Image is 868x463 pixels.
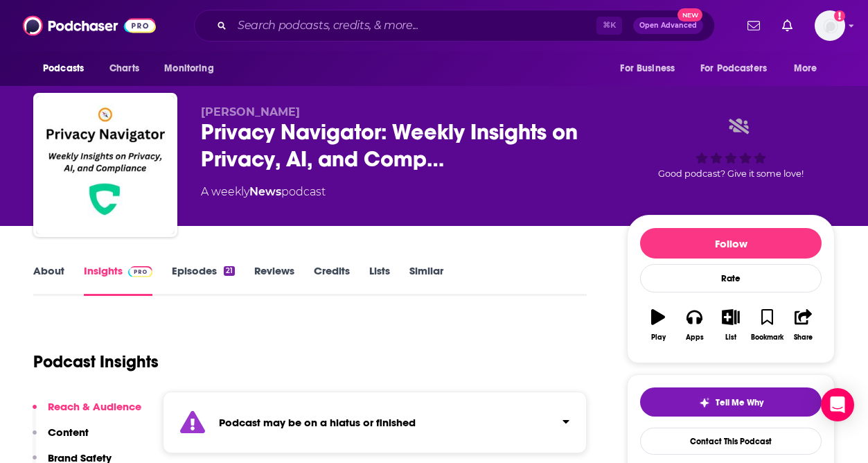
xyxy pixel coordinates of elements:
button: List [713,300,749,350]
button: Reach & Audience [33,400,141,426]
a: News [249,185,281,198]
div: A weekly podcast [201,184,326,200]
span: Logged in as biancagorospe [815,10,845,41]
div: List [725,333,736,342]
span: Podcasts [43,59,84,78]
button: open menu [691,55,787,82]
span: Good podcast? Give it some love! [658,168,804,179]
div: Good podcast? Give it some love! [627,105,835,191]
a: Episodes21 [172,264,235,296]
a: Contact This Podcast [640,428,822,455]
div: Rate [640,264,822,292]
button: open menu [33,55,102,82]
span: Charts [109,59,139,78]
input: Search podcasts, credits, & more... [232,15,596,37]
span: Tell Me Why [716,397,763,408]
div: 21 [224,266,235,276]
button: Show profile menu [815,10,845,41]
img: Privacy Navigator: Weekly Insights on Privacy, AI, and Compliance [36,96,175,234]
span: Open Advanced [639,22,697,29]
h1: Podcast Insights [33,351,159,372]
button: open menu [784,55,835,82]
a: Lists [369,264,390,296]
img: Podchaser Pro [128,266,152,277]
p: Reach & Audience [48,400,141,413]
button: Open AdvancedNew [633,17,703,34]
strong: Podcast may be on a hiatus or finished [219,416,416,429]
span: For Podcasters [700,59,767,78]
div: Share [794,333,813,342]
button: open menu [610,55,692,82]
span: [PERSON_NAME] [201,105,300,119]
button: Bookmark [749,300,785,350]
button: Apps [676,300,712,350]
a: Show notifications dropdown [742,14,765,37]
a: Show notifications dropdown [777,14,798,37]
button: open menu [154,55,231,82]
span: Monitoring [164,59,213,78]
a: InsightsPodchaser Pro [84,264,152,296]
div: Search podcasts, credits, & more... [194,10,715,42]
div: Open Intercom Messenger [821,388,854,421]
button: Share [786,300,822,350]
span: ⌘ K [596,17,622,35]
p: Content [48,426,89,439]
section: Click to expand status details [163,392,587,453]
img: tell me why sparkle [699,397,710,408]
a: About [33,264,64,296]
button: tell me why sparkleTell Me Why [640,387,822,417]
button: Play [640,300,676,350]
div: Apps [686,333,704,342]
div: Bookmark [751,333,783,342]
button: Follow [640,228,822,259]
img: User Profile [815,10,845,41]
a: Credits [314,264,350,296]
svg: Add a profile image [834,10,845,21]
span: For Business [620,59,675,78]
button: Content [33,426,89,451]
img: Podchaser - Follow, Share and Rate Podcasts [23,12,156,39]
span: More [794,59,817,78]
a: Similar [409,264,443,296]
span: New [677,8,702,21]
div: Play [651,333,666,342]
a: Charts [100,55,148,82]
a: Reviews [254,264,294,296]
